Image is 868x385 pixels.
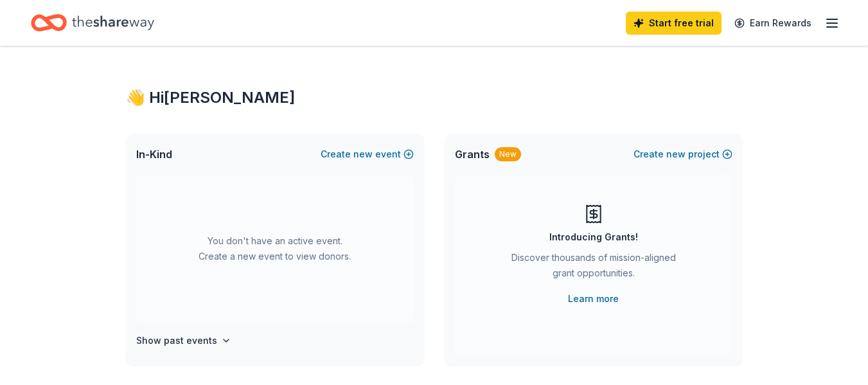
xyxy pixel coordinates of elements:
[31,8,154,38] a: Home
[666,147,686,162] span: new
[136,333,231,348] button: Show past events
[136,175,414,323] div: You don't have an active event. Create a new event to view donors.
[568,291,619,307] a: Learn more
[126,87,743,108] div: 👋 Hi [PERSON_NAME]
[353,147,373,162] span: new
[633,147,732,162] button: Createnewproject
[506,250,681,286] div: Discover thousands of mission-aligned grant opportunities.
[727,12,819,35] a: Earn Rewards
[321,147,414,162] button: Createnewevent
[136,333,217,348] h4: Show past events
[136,147,172,162] span: In-Kind
[549,229,638,245] div: Introducing Grants!
[495,147,521,161] div: New
[626,12,722,35] a: Start free trial
[455,147,490,162] span: Grants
